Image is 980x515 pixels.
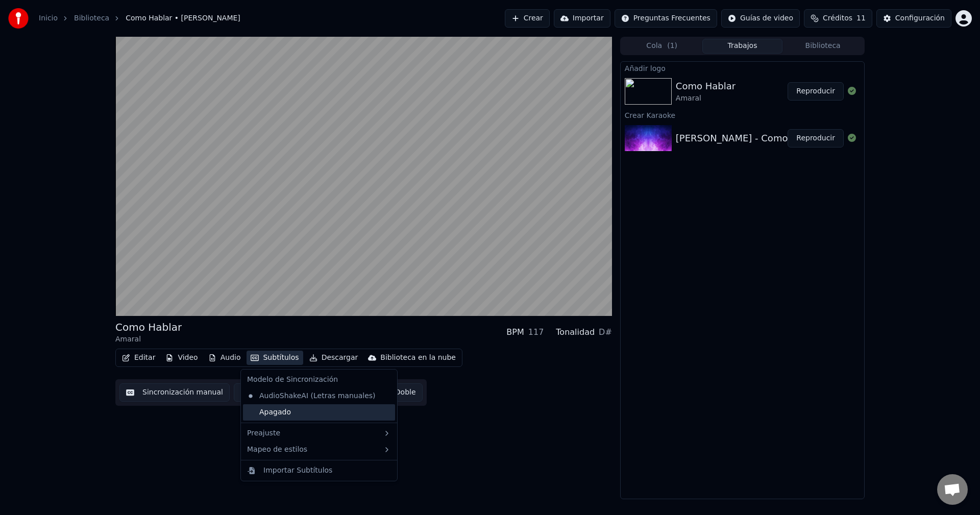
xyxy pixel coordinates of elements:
[676,131,821,145] div: [PERSON_NAME] - Como Hablar
[528,326,544,338] div: 117
[115,320,182,334] div: Como Hablar
[247,351,303,365] button: Subtítulos
[554,9,610,28] button: Importar
[74,13,109,23] a: Biblioteca
[505,9,550,28] button: Crear
[876,9,951,28] button: Configuración
[119,383,230,402] button: Sincronización manual
[622,39,702,54] button: Cola
[305,351,362,365] button: Descargar
[118,351,159,365] button: Editar
[621,109,864,121] div: Crear Karaoke
[676,93,736,104] div: Amaral
[263,465,332,476] div: Importar Subtítulos
[667,41,677,51] span: ( 1 )
[804,9,872,28] button: Créditos11
[234,383,317,402] button: Descargar video
[39,13,58,23] a: Inicio
[243,425,395,442] div: Preajuste
[8,8,29,29] img: youka
[676,79,736,93] div: Como Hablar
[788,82,844,101] button: Reproducir
[556,326,595,338] div: Tonalidad
[856,13,866,23] span: 11
[115,334,182,345] div: Amaral
[243,372,395,388] div: Modelo de Sincronización
[39,13,240,23] nav: breadcrumb
[126,13,240,23] span: Como Hablar • [PERSON_NAME]
[204,351,245,365] button: Audio
[161,351,202,365] button: Video
[243,442,395,458] div: Mapeo de estilos
[702,39,783,54] button: Trabajos
[506,326,524,338] div: BPM
[243,388,380,404] div: AudioShakeAI (Letras manuales)
[615,9,717,28] button: Preguntas Frecuentes
[782,39,863,54] button: Biblioteca
[243,404,395,421] div: Apagado
[823,13,852,23] span: Créditos
[721,9,800,28] button: Guías de video
[599,326,612,338] div: D#
[788,129,844,148] button: Reproducir
[937,474,968,505] div: Chat abierto
[895,13,945,23] div: Configuración
[621,62,864,74] div: Añadir logo
[380,353,456,363] div: Biblioteca en la nube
